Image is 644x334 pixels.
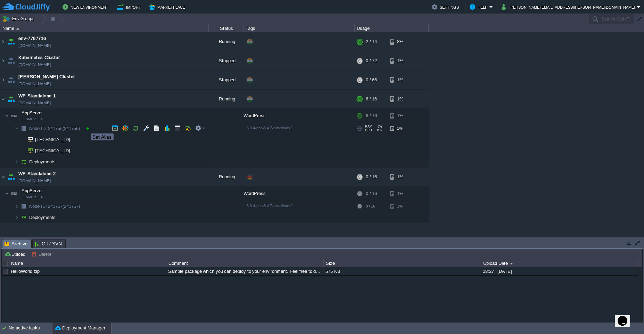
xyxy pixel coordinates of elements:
button: Marketplace [149,3,187,11]
div: 1% [390,109,413,123]
div: Stopped [209,71,243,89]
div: Usage [355,24,428,32]
img: AMDAwAAAACH5BAEAAAAALAAAAAABAAEAAAICRAEAOw== [19,134,23,145]
div: Running [209,90,243,108]
span: Archive [5,239,28,248]
span: 6.3.4-php-8.4.7-almalinux-9 [247,126,292,130]
div: 575 KB [324,267,480,275]
div: Name [1,24,208,32]
img: AMDAwAAAACH5BAEAAAAALAAAAAABAAEAAAICRAEAOw== [19,212,28,223]
div: WordPress [243,109,355,123]
div: Comment [167,259,323,267]
a: [TECHNICAL_ID] [34,148,71,153]
div: 1% [390,123,413,134]
span: (241757) [63,204,80,209]
img: AMDAwAAAACH5BAEAAAAALAAAAAABAAEAAAICRAEAOw== [6,168,16,186]
div: No active tasks [9,323,52,334]
img: AMDAwAAAACH5BAEAAAAALAAAAAABAAEAAAICRAEAOw== [6,90,16,108]
div: Tags [244,24,354,32]
button: Deployment Manager [55,325,105,332]
div: 1% [390,71,413,89]
button: Delete [32,251,53,257]
img: AMDAwAAAACH5BAEAAAAALAAAAAABAAEAAAICRAEAOw== [19,123,28,134]
img: AMDAwAAAACH5BAEAAAAALAAAAAABAAEAAAICRAEAOw== [19,201,28,212]
div: Running [209,32,243,51]
span: Git / SVN [35,239,62,248]
a: [DOMAIN_NAME] [18,42,51,49]
img: CloudJiffy [2,3,50,11]
iframe: chat widget [615,306,637,327]
div: 8% [390,32,413,51]
img: AMDAwAAAACH5BAEAAAAALAAAAAABAAEAAAICRAEAOw== [15,212,19,223]
div: 0 / 66 [366,71,377,89]
img: AMDAwAAAACH5BAEAAAAALAAAAAABAAEAAAICRAEAOw== [9,109,19,123]
button: New Environment [63,3,110,11]
div: Upload Date [481,259,638,267]
img: AMDAwAAAACH5BAEAAAAALAAAAAABAAEAAAICRAEAOw== [15,156,19,167]
div: Running [209,168,243,186]
a: Node ID: 241756(241756) [28,125,81,131]
span: LLSMP 6.3.4 [22,117,43,121]
span: (241756) [63,126,80,131]
img: AMDAwAAAACH5BAEAAAAALAAAAAABAAEAAAICRAEAOw== [23,145,33,156]
div: Set Alias [92,134,112,140]
img: AMDAwAAAACH5BAEAAAAALAAAAAABAAEAAAICRAEAOw== [6,51,16,70]
span: Node ID: 241757 [28,203,81,209]
div: 0 / 16 [366,187,377,201]
img: AMDAwAAAACH5BAEAAAAALAAAAAABAAEAAAICRAEAOw== [19,145,23,156]
span: Node ID: 241756 [28,125,81,131]
button: [PERSON_NAME][EMAIL_ADDRESS][PERSON_NAME][DOMAIN_NAME] [502,3,637,11]
div: 18:27 | [DATE] [481,267,638,275]
a: Deployments [28,214,57,220]
img: AMDAwAAAACH5BAEAAAAALAAAAAABAAEAAAICRAEAOw== [23,134,33,145]
div: 1% [390,90,413,108]
div: Sample package which you can deploy to your environment. Feel free to delete and upload a package... [166,267,323,275]
a: AppServerLLSMP 6.3.4 [21,110,44,115]
span: Kubernetes Cluster [18,54,60,61]
button: Env Groups [2,14,37,24]
span: LLSMP 6.3.4 [22,195,43,199]
div: 2 / 14 [366,32,377,51]
div: WordPress [243,187,355,201]
div: 0 / 16 [366,168,377,186]
a: HelloWorld.zip [11,269,40,274]
div: Size [324,259,481,267]
img: AMDAwAAAACH5BAEAAAAALAAAAAABAAEAAAICRAEAOw== [0,71,6,89]
div: 1% [390,187,413,201]
span: AppServer [21,188,44,194]
button: Settings [432,3,461,11]
a: WP Standalone 2 [18,170,56,177]
div: 6 / 16 [366,109,377,123]
a: WP Standalone 1 [18,92,56,99]
img: AMDAwAAAACH5BAEAAAAALAAAAAABAAEAAAICRAEAOw== [0,32,6,51]
a: Node ID: 241757(241757) [28,203,81,209]
a: env-7767716 [18,35,46,42]
img: AMDAwAAAACH5BAEAAAAALAAAAAABAAEAAAICRAEAOw== [19,156,28,167]
img: AMDAwAAAACH5BAEAAAAALAAAAAABAAEAAAICRAEAOw== [15,201,19,212]
a: [DOMAIN_NAME] [18,61,51,68]
img: AMDAwAAAACH5BAEAAAAALAAAAAABAAEAAAICRAEAOw== [6,71,16,89]
img: AMDAwAAAACH5BAEAAAAALAAAAAABAAEAAAICRAEAOw== [5,187,9,201]
a: [TECHNICAL_ID] [34,137,71,142]
button: Upload [5,251,27,257]
div: 1% [390,51,413,70]
span: 0% [375,125,382,128]
button: Help [470,3,489,11]
button: Import [117,3,143,11]
img: AMDAwAAAACH5BAEAAAAALAAAAAABAAEAAAICRAEAOw== [0,168,6,186]
a: [DOMAIN_NAME] [18,177,51,184]
a: Deployments [28,159,57,165]
div: 0 / 16 [366,201,375,212]
div: 0 / 72 [366,51,377,70]
a: [DOMAIN_NAME] [18,99,51,106]
span: AppServer [21,110,44,116]
span: 0% [375,129,382,132]
span: 6.3.4-php-8.4.7-almalinux-9 [247,204,292,208]
div: Status [209,24,243,32]
a: [PERSON_NAME] Cluster [18,73,75,80]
